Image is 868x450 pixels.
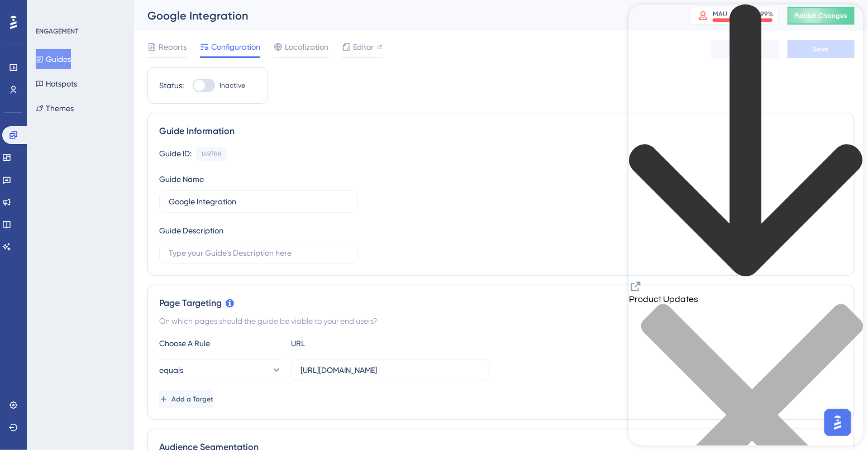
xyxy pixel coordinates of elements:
span: Need Help? [26,3,70,16]
div: Page Targeting [159,296,843,310]
div: URL [291,337,414,350]
span: Configuration [211,40,260,54]
div: ENGAGEMENT [36,27,78,36]
button: equals [159,359,282,381]
div: Google Integration [147,8,661,23]
button: Open AI Assistant Launcher [3,3,30,30]
div: 149788 [201,150,222,159]
span: Reports [159,40,187,54]
button: Guides [36,49,71,69]
div: Choose A Rule [159,337,282,350]
img: launcher-image-alternative-text [7,7,27,27]
div: Guide Name [159,173,204,186]
div: On which pages should the guide be visible to your end users? [159,314,843,328]
div: Guide Information [159,125,843,138]
div: Status: [159,79,184,92]
input: Type your Guide’s Description here [169,247,349,259]
span: equals [159,363,183,377]
button: Add a Target [159,390,213,408]
span: Editor [353,40,374,54]
button: Hotspots [36,74,77,94]
div: Guide Description [159,224,223,237]
input: yourwebsite.com/path [301,364,480,376]
span: Add a Target [171,395,213,404]
div: Guide ID: [159,147,192,161]
button: Themes [36,98,74,118]
input: Type your Guide’s Name here [169,195,349,208]
span: Inactive [220,81,245,90]
span: Localization [285,40,328,54]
